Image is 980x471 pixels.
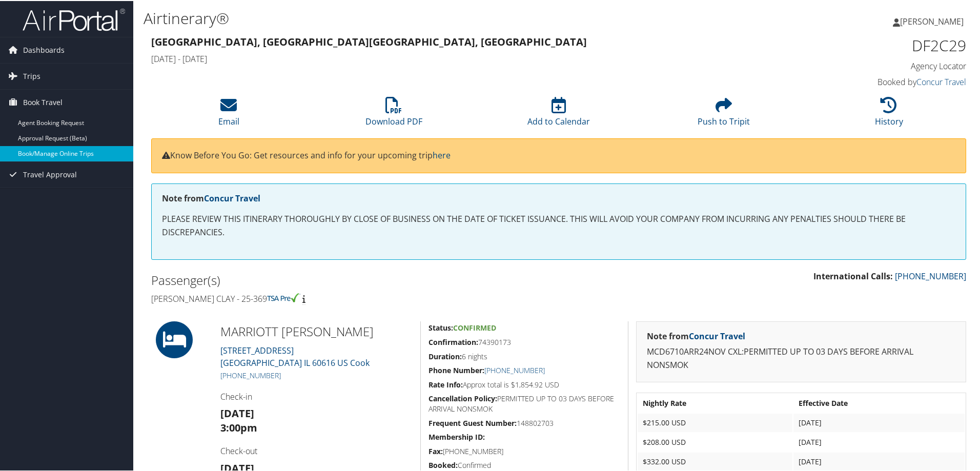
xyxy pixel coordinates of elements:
a: [PHONE_NUMBER] [895,270,966,281]
td: $332.00 USD [638,452,792,470]
h4: Check-in [220,390,413,401]
th: Effective Date [793,393,965,412]
p: PLEASE REVIEW THIS ITINERARY THOROUGHLY BY CLOSE OF BUSINESS ON THE DATE OF TICKET ISSUANCE. THIS... [162,212,955,238]
td: [DATE] [793,452,965,470]
span: Confirmed [453,322,496,332]
h2: MARRIOTT [PERSON_NAME] [220,322,413,339]
strong: Note from [647,330,745,341]
h4: Agency Locator [774,59,966,71]
h5: PERMITTED UP TO 03 DAYS BEFORE ARRIVAL NONSMOK [428,393,620,413]
p: Know Before You Go: Get resources and info for your upcoming trip [162,148,955,161]
h2: Passenger(s) [151,271,551,288]
img: tsa-precheck.png [267,292,300,301]
strong: 3:00pm [220,420,257,434]
strong: Confirmation: [428,336,478,346]
span: [PERSON_NAME] [900,15,964,26]
strong: Cancellation Policy: [428,393,497,402]
th: Nightly Rate [638,393,792,412]
strong: Membership ID: [428,431,485,441]
p: MCD6710ARR24NOV CXL:PERMITTED UP TO 03 DAYS BEFORE ARRIVAL NONSMOK [647,344,955,371]
strong: Note from [162,192,260,203]
img: airportal-logo.png [23,7,125,31]
span: Trips [23,63,40,88]
a: here [433,149,451,160]
a: [PERSON_NAME] [893,5,974,36]
h4: [PERSON_NAME] Clay - 25-369 [151,292,551,303]
strong: Rate Info: [428,379,463,388]
a: [STREET_ADDRESS][GEOGRAPHIC_DATA] IL 60616 US Cook [220,344,370,367]
span: Travel Approval [23,161,77,187]
strong: Duration: [428,351,462,360]
strong: [DATE] [220,405,254,419]
td: $208.00 USD [638,432,792,450]
strong: Fax: [428,445,443,455]
h4: [DATE] - [DATE] [151,52,759,64]
strong: Booked: [428,459,458,469]
h1: DF2C29 [774,34,966,55]
a: Add to Calendar [527,101,590,126]
a: Concur Travel [916,75,966,87]
strong: International Calls: [813,270,893,281]
h5: 74390173 [428,336,620,346]
strong: Phone Number: [428,364,484,374]
a: [PHONE_NUMBER] [484,364,545,374]
h1: Airtinerary® [144,7,697,28]
h5: 6 nights [428,351,620,361]
a: Concur Travel [204,192,260,203]
a: [PHONE_NUMBER] [220,370,281,379]
strong: [GEOGRAPHIC_DATA], [GEOGRAPHIC_DATA] [GEOGRAPHIC_DATA], [GEOGRAPHIC_DATA] [151,34,587,48]
h5: Approx total is $1,854.92 USD [428,379,620,389]
a: Push to Tripit [698,101,750,126]
span: Book Travel [23,89,63,114]
h5: 148802703 [428,417,620,427]
h5: [PHONE_NUMBER] [428,445,620,456]
td: $215.00 USD [638,413,792,431]
h5: Confirmed [428,459,620,469]
a: Email [218,101,239,126]
td: [DATE] [793,413,965,431]
a: Concur Travel [689,330,745,341]
span: Dashboards [23,36,65,62]
a: Download PDF [365,101,422,126]
a: History [875,101,903,126]
td: [DATE] [793,432,965,450]
h4: Check-out [220,444,413,456]
h4: Booked by [774,75,966,87]
strong: Status: [428,322,453,332]
strong: Frequent Guest Number: [428,417,517,427]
